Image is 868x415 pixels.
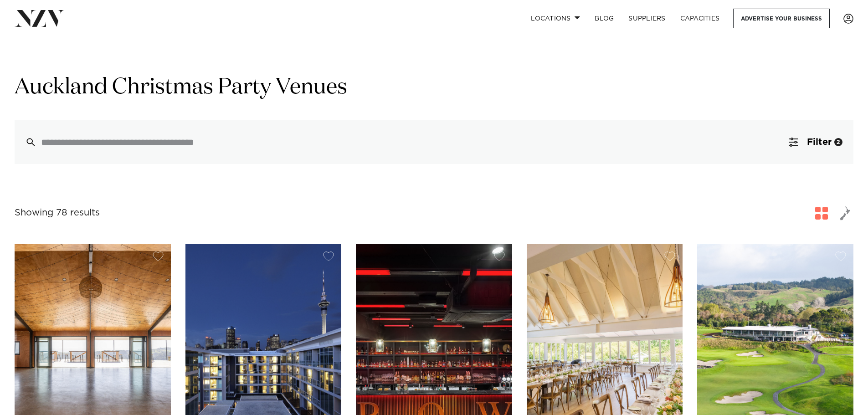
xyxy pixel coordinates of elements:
[621,9,673,28] a: SUPPLIERS
[15,10,64,26] img: nzv-logo.png
[673,9,727,28] a: Capacities
[587,9,621,28] a: BLOG
[15,73,853,102] h1: Auckland Christmas Party Venues
[807,138,832,147] span: Filter
[778,120,853,164] button: Filter2
[15,206,100,220] div: Showing 78 results
[733,9,830,28] a: Advertise your business
[834,138,842,146] div: 2
[524,9,587,28] a: Locations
